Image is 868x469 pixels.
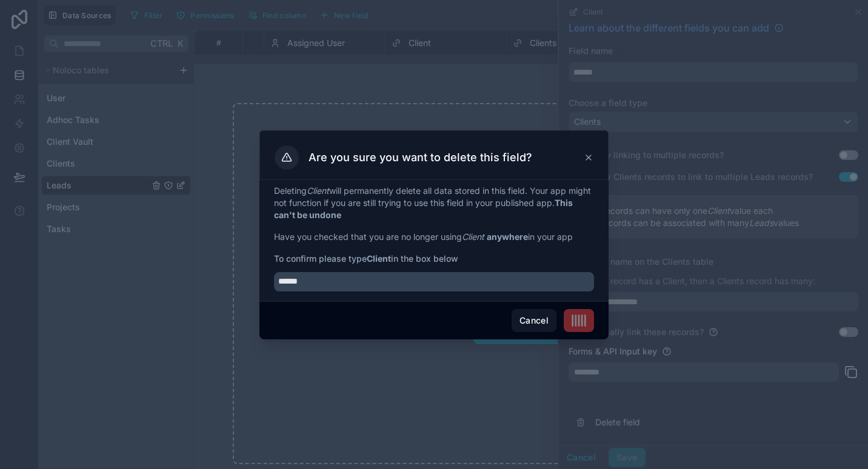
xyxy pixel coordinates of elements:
button: Cancel [512,309,556,332]
p: Have you checked that you are no longer using in your app [274,231,594,243]
em: Client [307,185,329,196]
p: Deleting will permanently delete all data stored in this field. Your app might not function if yo... [274,185,594,221]
strong: anywhere [487,231,528,242]
strong: Client [367,253,391,264]
em: Client [462,231,484,242]
h3: Are you sure you want to delete this field? [309,150,532,165]
span: To confirm please type in the box below [274,253,594,265]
